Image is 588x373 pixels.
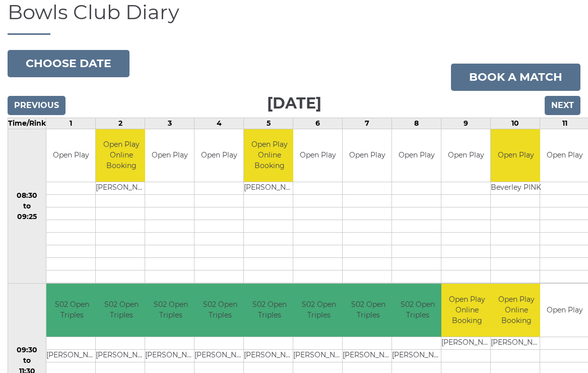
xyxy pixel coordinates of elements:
td: Open Play [343,129,391,182]
td: Time/Rink [8,118,46,129]
td: Open Play Online Booking [491,284,542,337]
button: Choose date [8,50,129,77]
td: 1 [46,118,96,129]
td: Open Play [293,129,342,182]
td: 08:30 to 09:25 [8,129,46,284]
td: Open Play Online Booking [96,129,147,182]
td: [PERSON_NAME] [392,349,443,362]
td: S02 Open Triples [343,284,394,337]
td: Open Play [145,129,194,182]
td: Open Play Online Booking [441,284,492,337]
td: [PERSON_NAME] [46,349,97,362]
td: S02 Open Triples [145,284,196,337]
td: [PERSON_NAME] [293,349,344,362]
td: Open Play [441,129,490,182]
td: Open Play [194,129,243,182]
td: [PERSON_NAME] [145,349,196,362]
td: [PERSON_NAME] [491,337,542,349]
h1: Bowls Club Diary [8,1,580,35]
td: 3 [145,118,194,129]
td: 4 [194,118,244,129]
td: 2 [96,118,145,129]
td: S02 Open Triples [293,284,344,337]
td: [PERSON_NAME] [343,349,394,362]
td: Beverley PINK [491,182,541,195]
td: [PERSON_NAME] [244,182,295,195]
td: S02 Open Triples [46,284,97,337]
input: Next [545,96,580,115]
td: 10 [491,118,540,129]
td: [PERSON_NAME] [244,349,295,362]
td: [PERSON_NAME] [96,182,147,195]
td: 6 [293,118,343,129]
td: S02 Open Triples [194,284,245,337]
td: S02 Open Triples [244,284,295,337]
td: [PERSON_NAME] [441,337,492,349]
td: Open Play [46,129,95,182]
td: Open Play [392,129,441,182]
td: S02 Open Triples [96,284,147,337]
td: 5 [244,118,293,129]
td: S02 Open Triples [392,284,443,337]
input: Previous [8,96,66,115]
td: 8 [392,118,441,129]
td: 7 [343,118,392,129]
a: Book a match [451,64,580,91]
td: 9 [441,118,491,129]
td: Open Play [491,129,541,182]
td: Open Play Online Booking [244,129,295,182]
td: [PERSON_NAME] [194,349,245,362]
td: [PERSON_NAME] [96,349,147,362]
